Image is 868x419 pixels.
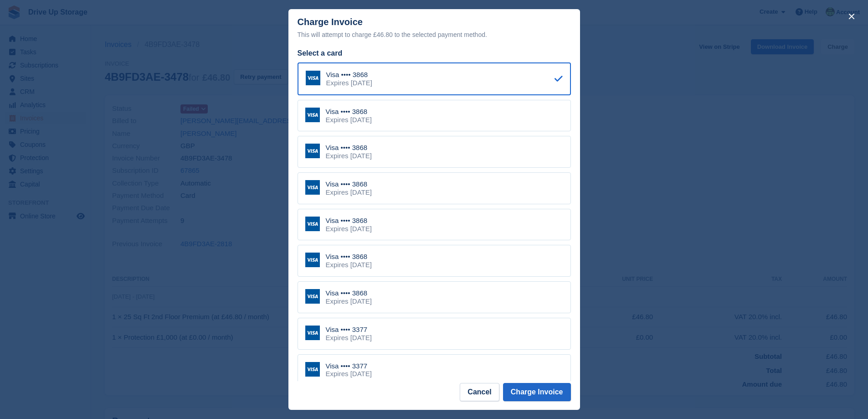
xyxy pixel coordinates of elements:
img: Visa Logo [305,326,320,340]
div: Expires [DATE] [326,116,372,124]
img: Visa Logo [305,217,320,231]
img: Visa Logo [305,180,320,195]
img: Visa Logo [305,144,320,158]
div: Expires [DATE] [326,152,372,160]
div: Visa •••• 3868 [326,71,372,79]
img: Visa Logo [305,108,320,122]
div: Visa •••• 3868 [326,253,372,261]
div: Visa •••• 3868 [326,144,372,152]
div: Charge Invoice [298,17,571,40]
div: Visa •••• 3377 [326,326,372,334]
div: Visa •••• 3868 [326,289,372,297]
img: Visa Logo [306,71,320,85]
button: Charge Invoice [503,383,571,401]
div: Expires [DATE] [326,225,372,233]
div: Expires [DATE] [326,370,372,378]
div: Select a card [298,48,571,59]
div: Expires [DATE] [326,79,372,87]
div: Expires [DATE] [326,334,372,342]
div: Visa •••• 3868 [326,217,372,225]
img: Visa Logo [305,362,320,377]
img: Visa Logo [305,289,320,304]
button: Cancel [460,383,499,401]
div: This will attempt to charge £46.80 to the selected payment method. [298,29,571,40]
div: Visa •••• 3868 [326,108,372,116]
div: Expires [DATE] [326,188,372,197]
div: Visa •••• 3377 [326,362,372,370]
button: close [844,9,859,24]
div: Expires [DATE] [326,297,372,305]
div: Visa •••• 3868 [326,180,372,188]
img: Visa Logo [305,253,320,267]
div: Expires [DATE] [326,261,372,269]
